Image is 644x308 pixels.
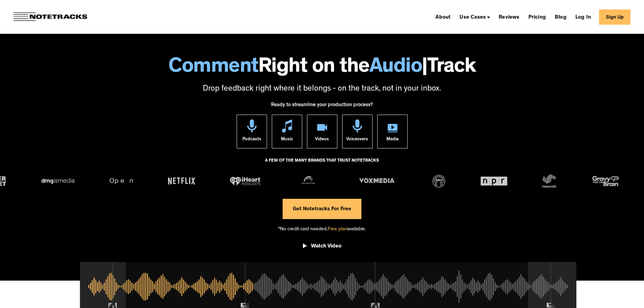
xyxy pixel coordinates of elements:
div: *No credit card needed. available. [278,219,366,238]
a: Podcasts [237,115,267,148]
a: Sign Up [599,9,630,25]
div: Podcasts [242,133,261,148]
div: A FEW OF THE MANY BRANDS THAT TRUST NOTETRACKS [265,155,379,173]
h1: Right on the Track [7,57,637,78]
a: open lightbox [303,238,341,257]
span: Free plan [328,227,347,232]
div: Videos [315,133,329,148]
p: Drop feedback right where it belongs - on the track, not in your inbox. [7,84,637,95]
span: Comment [168,57,258,78]
a: Music [272,115,302,148]
span: Audio [369,57,422,78]
div: Use Cases [457,11,493,22]
a: Media [377,115,408,148]
div: Media [386,133,399,148]
a: Reviews [496,11,522,22]
a: Videos [307,115,337,148]
a: Pricing [526,11,549,22]
a: Blog [552,11,569,22]
div: Watch Video [311,243,341,250]
div: Music [281,133,293,148]
div: Voiceovers [346,133,368,148]
span: | [422,57,427,78]
div: Ready to streamline your production process? [271,98,373,115]
div: Use Cases [459,15,486,20]
a: Voiceovers [342,115,373,148]
a: About [433,11,453,22]
a: Log In [573,11,594,22]
a: Get Notetracks For Free [283,199,361,219]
